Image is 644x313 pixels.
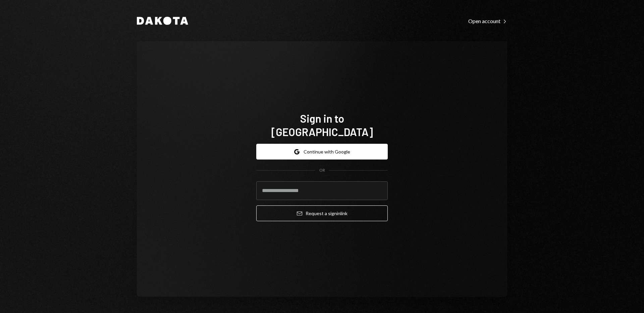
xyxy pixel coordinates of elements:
a: Open account [468,17,507,24]
div: Open account [468,18,507,24]
h1: Sign in to [GEOGRAPHIC_DATA] [256,112,388,138]
button: Continue with Google [256,144,388,160]
div: OR [319,168,325,173]
button: Request a signinlink [256,205,388,221]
